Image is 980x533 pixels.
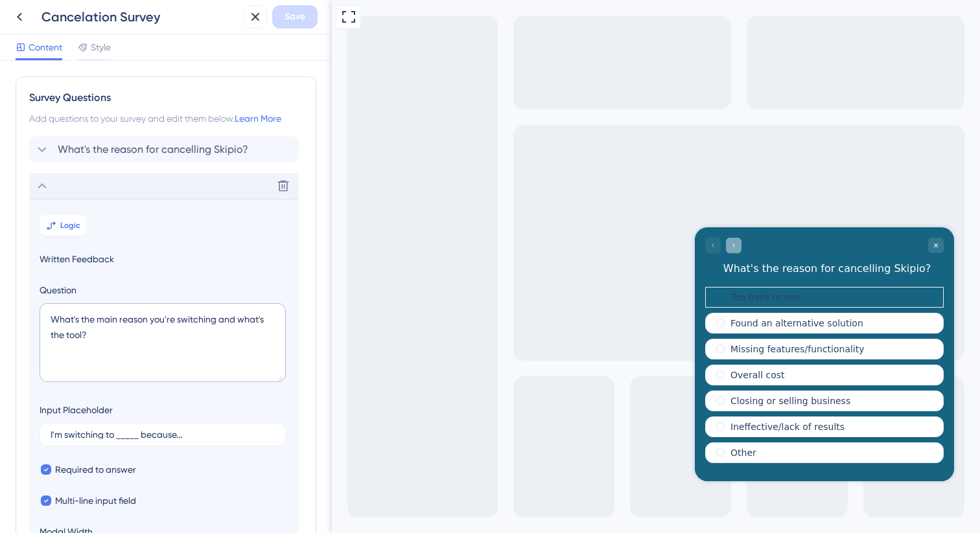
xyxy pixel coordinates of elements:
[60,220,80,231] span: Logic
[235,113,281,124] a: Learn More
[40,251,288,267] span: Written Feedback
[55,493,136,508] span: Multi-line input field
[285,9,305,25] span: Save
[29,90,303,106] div: Survey Questions
[40,303,286,382] textarea: What's the main reason you're switching and what's the tool?
[363,227,622,481] iframe: UserGuiding Survey
[40,402,113,418] div: Input Placeholder
[40,215,86,236] button: Logic
[58,142,248,157] span: What's the reason for cancelling Skipio?
[55,462,136,477] span: Required to answer
[40,282,288,298] label: Question
[29,111,303,126] div: Add questions to your survey and edit them below.
[41,8,239,26] div: Cancelation Survey
[272,5,318,28] button: Save
[91,40,111,55] span: Style
[51,430,275,439] input: Type a placeholder
[29,40,62,55] span: Content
